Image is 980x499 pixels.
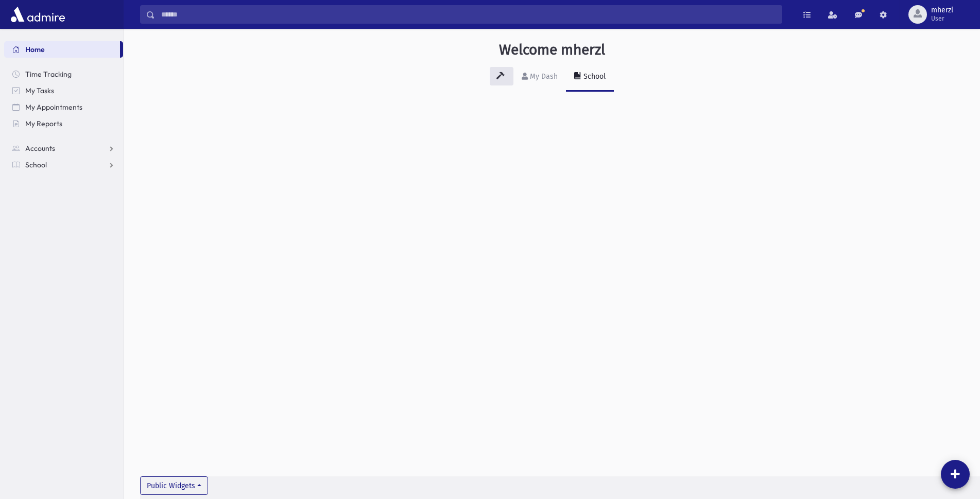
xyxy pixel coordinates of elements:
[25,70,72,79] span: Time Tracking
[4,82,123,99] a: My Tasks
[25,86,54,95] span: My Tasks
[581,72,606,81] div: School
[4,41,120,58] a: Home
[25,144,55,153] span: Accounts
[155,5,782,24] input: Search
[4,157,123,173] a: School
[513,63,566,92] a: My Dash
[25,119,62,128] span: My Reports
[4,140,123,157] a: Accounts
[8,4,67,25] img: AdmirePro
[931,14,953,23] span: User
[499,41,605,59] h3: Welcome mherzl
[566,63,614,92] a: School
[140,476,208,495] button: Public Widgets
[528,72,558,81] div: My Dash
[25,45,45,54] span: Home
[4,115,123,132] a: My Reports
[4,99,123,115] a: My Appointments
[25,102,82,112] span: My Appointments
[25,160,47,169] span: School
[931,6,953,14] span: mherzl
[4,66,123,82] a: Time Tracking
